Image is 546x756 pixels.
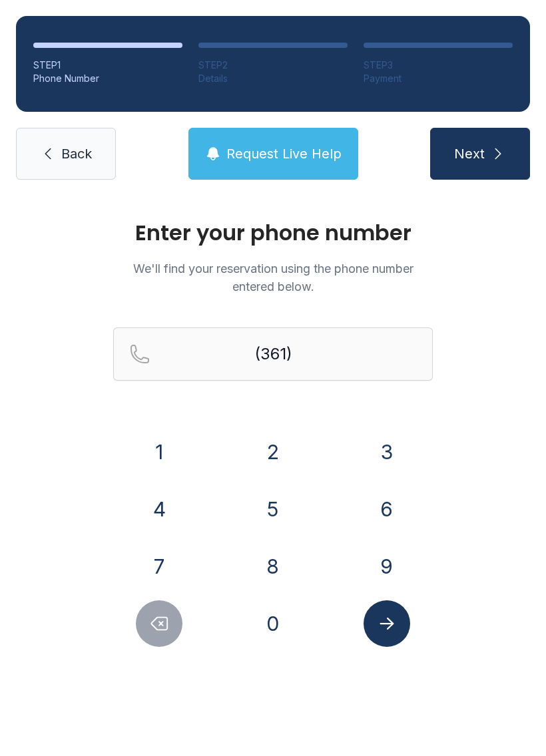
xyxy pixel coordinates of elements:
button: 3 [364,429,410,475]
div: Phone Number [33,72,182,85]
span: Next [454,144,485,163]
span: Request Live Help [226,144,342,163]
button: 2 [250,429,296,475]
button: 9 [364,543,410,590]
p: We'll find your reservation using the phone number entered below. [113,260,433,295]
h1: Enter your phone number [113,222,433,244]
button: 1 [136,429,182,475]
button: 0 [250,600,296,647]
div: STEP 3 [364,59,513,72]
button: Submit lookup form [364,600,410,647]
button: 5 [250,486,296,532]
button: 4 [136,486,182,532]
button: 7 [136,543,182,590]
span: Back [61,144,92,163]
button: Delete number [136,600,182,647]
input: Reservation phone number [113,327,433,381]
div: STEP 2 [198,59,348,72]
button: 8 [250,543,296,590]
div: Payment [364,72,513,85]
div: STEP 1 [33,59,182,72]
div: Details [198,72,348,85]
button: 6 [364,486,410,532]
